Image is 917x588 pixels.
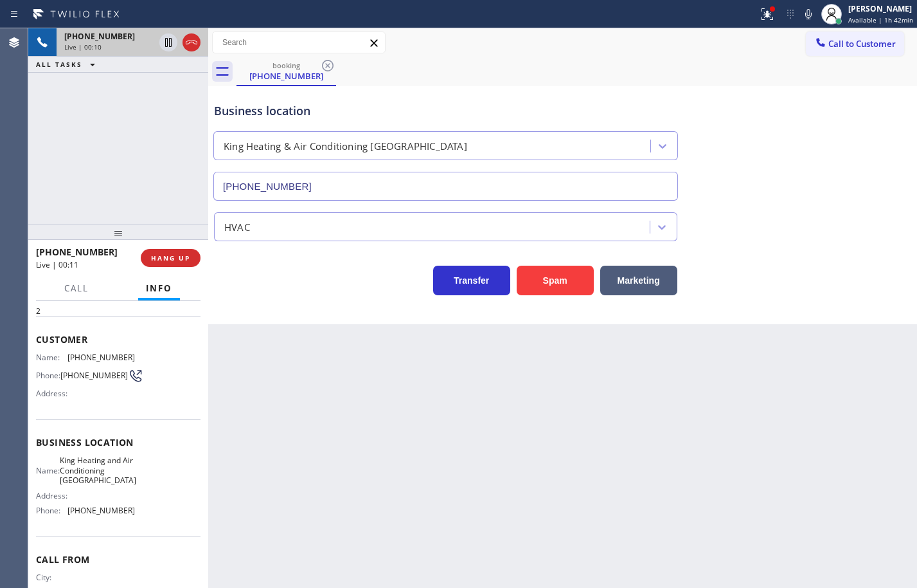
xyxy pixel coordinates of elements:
span: King Heating and Air Conditioning [GEOGRAPHIC_DATA] [60,455,136,485]
button: Spam [517,266,594,295]
button: Transfer [433,266,510,295]
span: Customer [36,333,200,345]
span: HANG UP [151,253,190,262]
input: Search [213,32,385,53]
button: Hang up [183,33,200,51]
div: King Heating & Air Conditioning [GEOGRAPHIC_DATA] [224,139,467,154]
span: [PHONE_NUMBER] [64,31,135,42]
span: Live | 00:10 [64,42,102,51]
span: Address: [36,389,70,398]
span: Call [64,282,89,294]
button: Call to Customer [806,32,904,56]
button: Call [57,276,96,301]
div: [PERSON_NAME] [848,3,913,14]
span: Call to Customer [828,38,896,50]
span: Call From [36,553,200,565]
span: Available | 1h 42min [848,15,913,24]
span: Address: [36,491,70,501]
span: ALL TASKS [36,60,82,69]
span: Info [146,282,172,294]
button: Marketing [600,266,677,295]
button: Info [138,276,180,301]
span: [PHONE_NUMBER] [36,246,118,258]
span: Business location [36,436,200,448]
input: Phone Number [213,172,678,201]
span: [PHONE_NUMBER] [67,506,135,515]
button: Hold Customer [159,33,177,51]
button: HANG UP [141,249,200,267]
div: Business location [214,102,677,120]
div: [PHONE_NUMBER] [238,70,335,82]
span: City: [36,573,70,582]
button: ALL TASKS [28,57,108,72]
span: [PHONE_NUMBER] [67,353,135,362]
span: Phone: [36,371,60,380]
span: Name: [36,353,67,362]
p: 2 [36,306,200,317]
div: booking [238,60,335,70]
span: Live | 00:11 [36,259,78,270]
span: Name: [36,466,60,475]
span: Phone: [36,506,67,515]
div: HVAC [224,219,250,234]
div: (949) 308-5622 [238,57,335,85]
button: Mute [799,5,817,23]
span: [PHONE_NUMBER] [60,371,128,380]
